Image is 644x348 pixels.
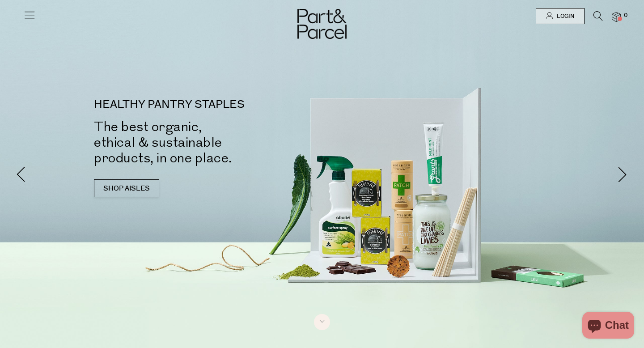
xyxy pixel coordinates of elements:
a: SHOP AISLES [94,179,159,197]
a: Login [536,8,585,24]
inbox-online-store-chat: Shopify online store chat [580,312,637,341]
h2: The best organic, ethical & sustainable products, in one place. [94,119,335,166]
p: HEALTHY PANTRY STAPLES [94,99,335,110]
span: 0 [622,12,630,20]
a: 0 [612,12,621,21]
img: Part&Parcel [297,9,347,39]
span: Login [555,13,574,20]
